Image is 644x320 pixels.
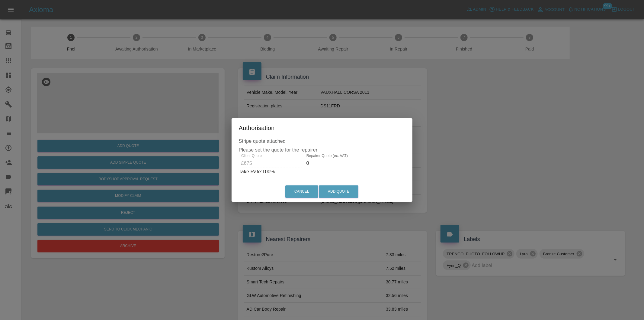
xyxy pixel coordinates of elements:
p: Take Rate: 100 % [239,168,405,175]
label: Repairer Quote (ex. VAT) [306,153,348,158]
p: Stripe quote attached [239,138,405,145]
button: Cancel [285,185,318,198]
h2: Authorisation [232,118,413,138]
p: Please set the quote for the repairer [239,138,405,154]
label: Client Quote [241,153,262,158]
button: Add Quote [319,185,358,198]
